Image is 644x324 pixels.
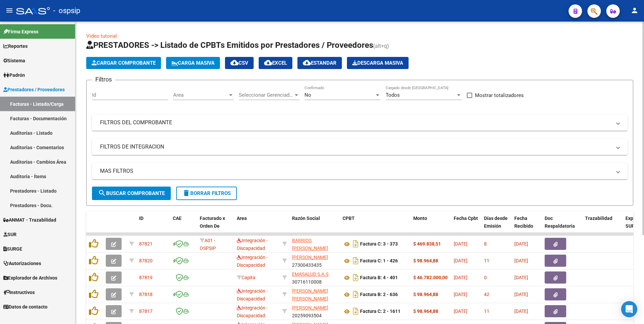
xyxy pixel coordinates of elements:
[454,309,468,314] span: [DATE]
[303,59,311,67] mat-icon: cloud_download
[5,6,13,14] mat-icon: menu
[92,60,156,66] span: Cargar Comprobante
[3,28,38,35] span: Firma Express
[3,57,25,64] span: Sistema
[292,304,337,318] div: 20259093504
[484,258,489,263] span: 11
[292,288,328,301] span: [PERSON_NAME] [PERSON_NAME]
[92,187,171,200] button: Buscar Comprobante
[234,211,280,241] datatable-header-cell: Area
[343,216,355,221] span: CPBT
[292,305,328,311] span: [PERSON_NAME]
[454,258,468,263] span: [DATE]
[139,258,153,263] span: 87820
[173,92,228,98] span: Area
[3,231,17,238] span: SUR
[3,245,22,253] span: SURGE
[98,190,165,196] span: Buscar Comprobante
[514,292,528,297] span: [DATE]
[139,309,153,314] span: 87817
[239,92,293,98] span: Seleccionar Gerenciador
[92,163,627,179] mat-expansion-panel-header: MAS FILTROS
[386,92,400,98] span: Todos
[3,86,65,93] span: Prestadores / Proveedores
[360,275,398,281] strong: Factura B: 4 - 401
[347,57,409,69] app-download-masive: Descarga masiva de comprobantes (adjuntos)
[514,216,533,229] span: Fecha Recibido
[303,60,336,66] span: Estandar
[230,59,238,67] mat-icon: cloud_download
[292,254,337,268] div: 27300433435
[86,40,373,50] span: PRESTADORES -> Listado de CPBTs Emitidos por Prestadores / Proveedores
[86,57,161,69] button: Cargar Comprobante
[360,241,398,247] strong: Factura C: 3 - 373
[225,57,254,69] button: CSV
[53,3,80,18] span: - ospsip
[230,60,248,66] span: CSV
[585,216,612,221] span: Trazabilidad
[237,216,247,221] span: Area
[3,303,47,311] span: Datos de contacto
[100,119,611,126] mat-panel-title: FILTROS DEL COMPROBANTE
[237,305,268,318] span: Integración - Discapacidad
[166,57,220,69] button: Carga Masiva
[136,211,170,241] datatable-header-cell: ID
[454,292,468,297] span: [DATE]
[92,139,627,155] mat-expansion-panel-header: FILTROS DE INTEGRACION
[237,275,255,280] span: Capita
[237,288,268,301] span: Integración - Discapacidad
[413,292,438,297] strong: $ 98.964,88
[264,59,272,67] mat-icon: cloud_download
[297,57,342,69] button: Estandar
[411,211,451,241] datatable-header-cell: Monto
[481,211,512,241] datatable-header-cell: Días desde Emisión
[413,275,448,280] strong: $ 46.782.000,00
[582,211,623,241] datatable-header-cell: Trazabilidad
[514,309,528,314] span: [DATE]
[197,211,234,241] datatable-header-cell: Facturado x Orden De
[340,211,411,241] datatable-header-cell: CPBT
[100,143,611,151] mat-panel-title: FILTROS DE INTEGRACION
[3,216,56,224] span: ANMAT - Trazabilidad
[413,309,438,314] strong: $ 98.964,88
[173,216,182,221] span: CAE
[631,6,639,14] mat-icon: person
[514,241,528,247] span: [DATE]
[92,115,627,131] mat-expansion-panel-header: FILTROS DEL COMPROBANTE
[3,260,41,267] span: Autorizaciones
[351,272,360,283] i: Descargar documento
[514,258,528,263] span: [DATE]
[292,255,328,260] span: [PERSON_NAME]
[512,211,542,241] datatable-header-cell: Fecha Recibido
[304,92,311,98] span: No
[237,238,268,251] span: Integración - Discapacidad
[292,271,328,277] span: EMASALUD S.A.S
[3,274,57,282] span: Explorador de Archivos
[347,57,409,69] button: Descarga Masiva
[292,237,337,251] div: 20230454656
[139,292,153,297] span: 87818
[171,60,215,66] span: Carga Masiva
[264,60,287,66] span: EXCEL
[351,306,360,317] i: Descargar documento
[484,241,487,247] span: 8
[292,270,337,285] div: 30716110008
[237,255,268,268] span: Integración - Discapacidad
[360,309,400,314] strong: Factura C: 2 - 1611
[542,211,582,241] datatable-header-cell: Doc Respaldatoria
[292,287,337,301] div: 27938548027
[292,216,320,221] span: Razón Social
[100,167,611,175] mat-panel-title: MAS FILTROS
[139,241,153,247] span: 87821
[514,275,528,280] span: [DATE]
[484,216,508,229] span: Días desde Emisión
[484,309,489,314] span: 11
[360,258,398,264] strong: Factura C: 1 - 426
[200,238,216,251] span: A01 - OSPSIP
[484,275,487,280] span: 0
[454,241,468,247] span: [DATE]
[454,216,478,221] span: Fecha Cpbt
[3,42,28,50] span: Reportes
[92,75,115,84] h3: Filtros
[454,275,468,280] span: [DATE]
